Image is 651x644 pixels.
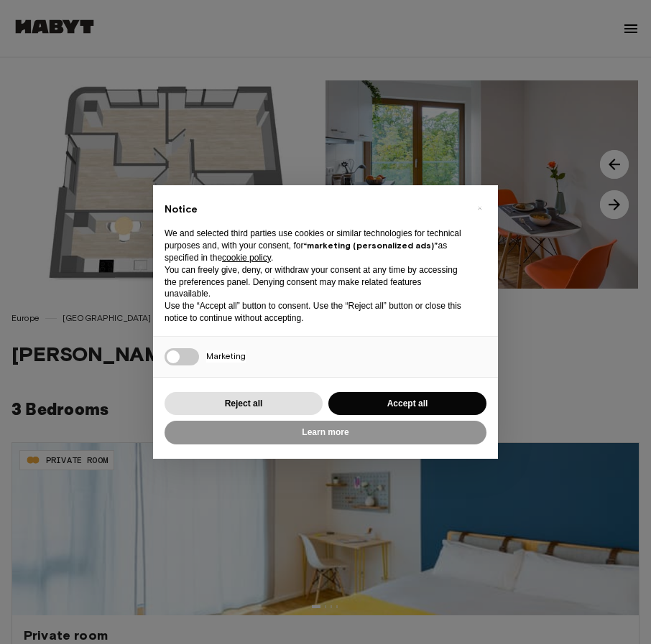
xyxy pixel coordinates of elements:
button: Accept all [328,392,486,416]
a: cookie policy [222,253,271,263]
button: Reject all [165,392,323,416]
p: Use the “Accept all” button to consent. Use the “Reject all” button or close this notice to conti... [165,300,463,325]
p: We and selected third parties use cookies or similar technologies for technical purposes and, wit... [165,228,463,263]
span: Marketing [206,350,246,363]
span: × [477,200,482,217]
button: Learn more [165,421,486,444]
button: Close this notice [468,197,491,220]
p: You can freely give, deny, or withdraw your consent at any time by accessing the preferences pane... [165,264,463,300]
strong: “marketing (personalized ads)” [303,240,438,251]
h2: Notice [165,202,463,217]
